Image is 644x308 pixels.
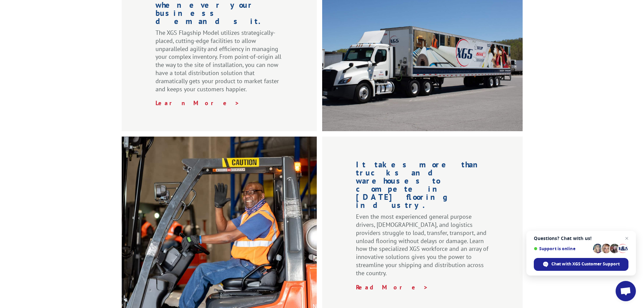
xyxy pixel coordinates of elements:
[551,261,620,267] span: Chat with XGS Customer Support
[356,213,489,283] p: Even the most experienced general purpose drivers, [DEMOGRAPHIC_DATA], and logistics providers st...
[534,236,628,241] span: Questions? Chat with us!
[356,283,428,291] a: Read More >
[534,246,591,251] span: Support is online
[156,29,283,99] p: The XGS Flagship Model utilizes strategically-placed, cutting-edge facilities to allow unparallel...
[534,258,628,271] div: Chat with XGS Customer Support
[356,161,489,213] h1: It takes more than trucks and warehouses to compete in [DATE] flooring industry.
[623,234,631,242] span: Close chat
[156,99,240,107] a: Learn More >
[616,281,636,301] div: Open chat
